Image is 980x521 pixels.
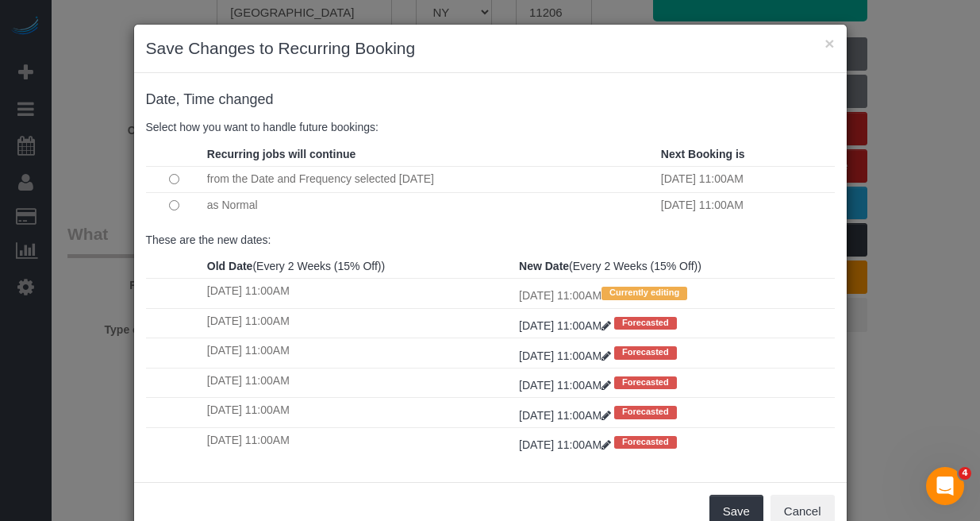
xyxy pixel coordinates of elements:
[203,308,515,338] td: [DATE] 11:00AM
[614,436,677,449] span: Forecasted
[519,349,614,362] a: [DATE] 11:00AM
[519,379,614,392] a: [DATE] 11:00AM
[614,376,677,389] span: Forecasted
[203,192,657,218] td: as Normal
[203,166,657,192] td: from the Date and Frequency selected [DATE]
[614,346,677,359] span: Forecasted
[657,166,835,192] td: [DATE] 11:00AM
[519,260,569,272] strong: New Date
[207,260,253,272] strong: Old Date
[146,91,215,107] span: Date, Time
[601,287,687,299] span: Currently editing
[614,317,677,330] span: Forecasted
[959,467,971,480] span: 4
[203,338,515,368] td: [DATE] 11:00AM
[146,119,835,135] p: Select how you want to handle future bookings:
[146,232,835,248] p: These are the new dates:
[203,279,515,308] td: [DATE] 11:00AM
[515,279,834,308] td: [DATE] 11:00AM
[146,37,835,60] h3: Save Changes to Recurring Booking
[203,254,515,279] th: (Every 2 Weeks (15% Off))
[926,467,964,505] iframe: Intercom live chat
[661,148,745,160] strong: Next Booking is
[203,398,515,427] td: [DATE] 11:00AM
[824,35,834,52] button: ×
[203,368,515,397] td: [DATE] 11:00AM
[519,409,614,422] a: [DATE] 11:00AM
[657,192,835,218] td: [DATE] 11:00AM
[515,254,834,279] th: (Every 2 Weeks (15% Off))
[146,92,835,108] h4: changed
[519,319,614,332] a: [DATE] 11:00AM
[207,148,355,160] strong: Recurring jobs will continue
[519,438,614,451] a: [DATE] 11:00AM
[203,427,515,457] td: [DATE] 11:00AM
[614,406,677,419] span: Forecasted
